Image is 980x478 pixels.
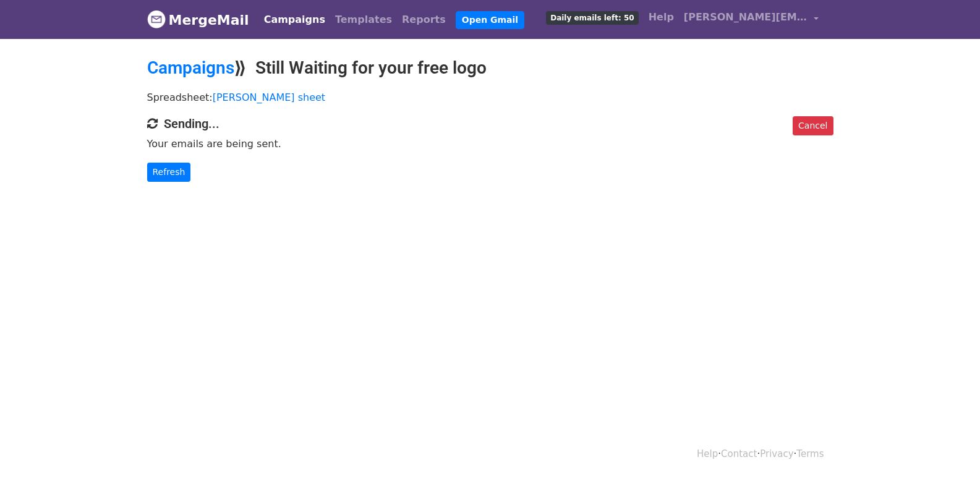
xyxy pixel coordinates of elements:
[147,10,166,28] img: MergeMail logo
[697,448,718,459] a: Help
[330,7,397,32] a: Templates
[397,7,451,32] a: Reports
[546,11,638,25] span: Daily emails left: 50
[918,419,980,478] iframe: Chat Widget
[684,10,807,25] span: [PERSON_NAME][EMAIL_ADDRESS][DOMAIN_NAME]
[760,448,793,459] a: Privacy
[796,448,824,459] a: Terms
[147,137,833,150] p: Your emails are being sent.
[147,91,833,104] p: Spreadsheet:
[213,92,325,103] a: [PERSON_NAME] sheet
[147,58,234,78] a: Campaigns
[147,116,833,131] h4: Sending...
[259,7,330,32] a: Campaigns
[721,448,757,459] a: Contact
[456,11,524,29] a: Open Gmail
[793,116,833,135] a: Cancel
[644,5,679,30] a: Help
[541,5,643,30] a: Daily emails left: 50
[147,7,249,33] a: MergeMail
[679,5,824,34] a: [PERSON_NAME][EMAIL_ADDRESS][DOMAIN_NAME]
[147,163,191,182] a: Refresh
[147,58,833,79] h2: ⟫ Still Waiting for your free logo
